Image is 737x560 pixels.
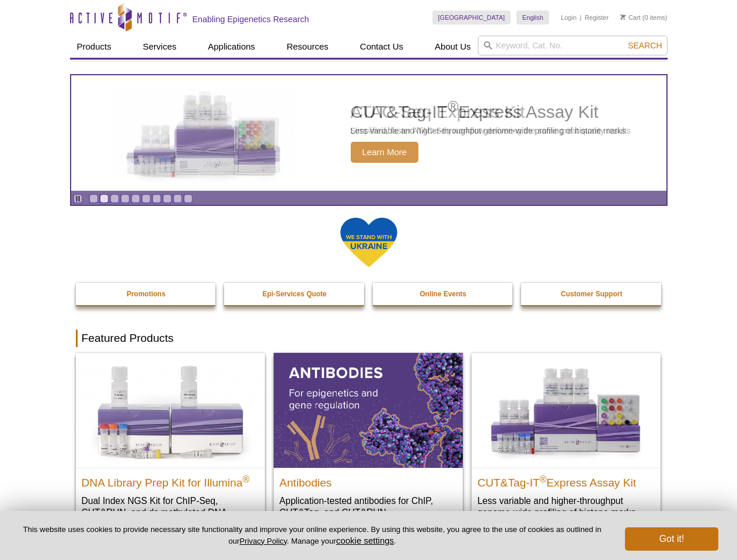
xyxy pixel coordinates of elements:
a: Applications [201,36,262,58]
a: DNA Library Prep Kit for Illumina DNA Library Prep Kit for Illumina® Dual Index NGS Kit for ChIP-... [76,353,265,541]
a: Products [70,36,118,58]
a: Go to slide 2 [100,194,109,203]
a: Services [136,36,184,58]
img: CUT&Tag-IT® Express Assay Kit [471,353,661,467]
sup: ® [243,474,250,484]
a: Go to slide 3 [110,194,119,203]
a: Cart [620,13,641,22]
a: Epi-Services Quote [224,283,365,305]
li: (0 items) [620,10,668,24]
a: Go to slide 9 [173,194,182,203]
a: English [516,10,549,24]
p: Application-tested antibodies for ChIP, CUT&Tag, and CUT&RUN. [280,495,457,519]
input: Keyword, Cat. No. [478,36,668,55]
h2: Featured Products [76,330,662,347]
h2: DNA Library Prep Kit for Illumina [82,471,259,489]
a: About Us [428,36,478,58]
a: Go to slide 6 [142,194,151,203]
a: CUT&Tag-IT® Express Assay Kit CUT&Tag-IT®Express Assay Kit Less variable and higher-throughput ge... [471,353,661,530]
img: We Stand With Ukraine [340,216,398,268]
a: Go to slide 1 [89,194,98,203]
p: Dual Index NGS Kit for ChIP-Seq, CUT&RUN, and ds methylated DNA assays. [82,495,259,530]
a: Contact Us [353,36,410,58]
sup: ® [448,98,458,114]
h2: CUT&Tag-IT Express Assay Kit [477,471,655,489]
a: Customer Support [521,283,662,305]
a: Go to slide 8 [163,194,172,203]
a: CUT&Tag-IT Express Assay Kit CUT&Tag-IT®Express Assay Kit Less variable and higher-throughput gen... [71,75,666,191]
span: Search [628,41,662,50]
strong: Customer Support [561,290,622,298]
a: Toggle autoplay [74,194,82,203]
h2: CUT&Tag-IT Express Assay Kit [351,103,626,121]
a: Go to slide 5 [131,194,140,203]
a: Go to slide 10 [184,194,193,203]
strong: Online Events [420,290,466,298]
li: | [580,10,582,24]
a: [GEOGRAPHIC_DATA] [432,10,511,24]
a: Resources [280,36,336,58]
a: Login [561,13,577,22]
p: This website uses cookies to provide necessary site functionality and improve your online experie... [19,524,606,547]
button: cookie settings [336,535,394,545]
a: Online Events [373,283,514,305]
a: Privacy Policy [239,537,287,545]
a: Go to slide 7 [152,194,161,203]
sup: ® [540,474,547,484]
h2: Antibodies [280,471,457,489]
img: All Antibodies [274,353,463,467]
a: Promotions [76,283,217,305]
img: CUT&Tag-IT Express Assay Kit [109,69,301,197]
img: Your Cart [620,14,626,20]
strong: Epi-Services Quote [263,290,327,298]
h2: Enabling Epigenetics Research [193,14,309,24]
button: Search [624,40,665,51]
p: Less variable and higher-throughput genome-wide profiling of histone marks​. [477,495,655,519]
a: Go to slide 4 [121,194,130,203]
p: Less variable and higher-throughput genome-wide profiling of histone marks [351,125,626,136]
strong: Promotions [127,290,166,298]
a: All Antibodies Antibodies Application-tested antibodies for ChIP, CUT&Tag, and CUT&RUN. [274,353,463,530]
span: Learn More [351,142,419,163]
img: DNA Library Prep Kit for Illumina [76,353,265,467]
button: Got it! [625,527,718,551]
a: Register [585,13,609,22]
article: CUT&Tag-IT Express Assay Kit [71,75,666,191]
